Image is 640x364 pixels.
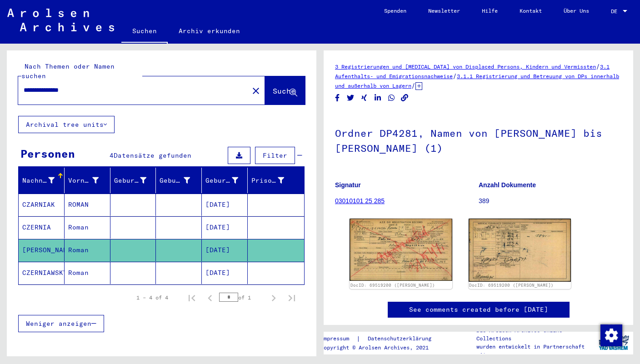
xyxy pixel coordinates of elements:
div: Vorname [68,176,99,185]
mat-cell: [PERSON_NAME] [19,239,65,261]
button: Share on LinkedIn [373,92,383,104]
div: Zustimmung ändern [600,324,622,346]
p: Copyright © Arolsen Archives, 2021 [320,344,442,352]
span: / [596,62,600,70]
img: yv_logo.png [597,331,631,354]
mat-header-cell: Geburtsname [110,168,156,193]
div: Geburt‏ [160,176,190,185]
mat-header-cell: Geburtsdatum [202,168,248,193]
p: Die Arolsen Archives Online-Collections [476,326,595,343]
div: Geburtsdatum [205,176,238,185]
button: Filter [255,147,295,164]
mat-label: Nach Themen oder Namen suchen [21,62,115,80]
button: Share on Twitter [346,92,355,104]
button: Copy link [400,92,410,104]
span: / [453,72,457,80]
div: Nachname [22,176,55,185]
a: 3 Registrierungen und [MEDICAL_DATA] von Displaced Persons, Kindern und Vermissten [335,63,596,70]
span: Weniger anzeigen [26,319,91,328]
img: Zustimmung ändern [600,324,622,346]
a: Archiv erkunden [168,20,251,42]
div: Personen [20,145,75,162]
span: Datensätze gefunden [114,151,191,160]
a: 3.1.1 Registrierung und Betreuung von DPs innerhalb und außerhalb von Lagern [335,73,619,89]
a: Datenschutzerklärung [360,334,442,344]
button: Clear [247,81,265,100]
p: 389 [479,196,622,206]
mat-header-cell: Nachname [19,168,65,193]
div: of 1 [219,293,265,302]
a: Suchen [121,20,168,44]
img: 002.jpg [469,219,571,282]
button: Last page [283,289,301,307]
mat-header-cell: Prisoner # [248,168,304,193]
mat-cell: [DATE] [202,239,248,261]
button: Archival tree units [18,116,115,133]
div: Prisoner # [251,173,295,188]
div: Geburtsdatum [205,173,250,188]
h1: Ordner DP4281, Namen von [PERSON_NAME] bis [PERSON_NAME] (1) [335,112,622,167]
a: See comments created before [DATE] [409,305,548,314]
button: Share on Xing [360,92,369,104]
mat-cell: [DATE] [202,194,248,216]
div: Prisoner # [251,176,284,185]
a: Impressum [320,334,356,344]
mat-cell: [DATE] [202,262,248,284]
div: Geburt‏ [160,173,201,188]
mat-cell: CZERNIAWSKYI [19,262,65,284]
div: Vorname [68,173,110,188]
a: 03010101 25 285 [335,197,385,204]
div: 1 – 4 of 4 [136,294,168,302]
span: Filter [263,151,287,160]
mat-cell: Roman [65,262,110,284]
mat-cell: ROMAN [65,194,110,216]
mat-icon: close [250,85,261,96]
div: | [320,334,442,344]
mat-cell: CZARNIAK [19,194,65,216]
p: wurden entwickelt in Partnerschaft mit [476,343,595,359]
button: Next page [265,289,283,307]
button: Weniger anzeigen [18,315,104,332]
mat-cell: [DATE] [202,216,248,239]
button: First page [183,289,201,307]
button: Suche [265,76,305,105]
mat-cell: CZERNIA [19,216,65,239]
div: Geburtsname [114,173,158,188]
span: 4 [110,151,114,160]
button: Share on Facebook [333,92,342,104]
button: Share on WhatsApp [387,92,396,104]
span: Suche [273,86,295,95]
span: DE [611,8,621,15]
div: Nachname [22,173,66,188]
mat-header-cell: Vorname [65,168,110,193]
mat-cell: Roman [65,239,110,261]
mat-header-cell: Geburt‏ [156,168,202,193]
a: DocID: 69519200 ([PERSON_NAME]) [469,283,554,288]
button: Previous page [201,289,219,307]
a: DocID: 69519200 ([PERSON_NAME]) [350,283,435,288]
img: Arolsen_neg.svg [7,9,114,31]
b: Anzahl Dokumente [479,181,536,189]
mat-cell: Roman [65,216,110,239]
div: Geburtsname [114,176,147,185]
img: 001.jpg [350,219,452,281]
b: Signatur [335,181,361,189]
span: / [411,81,415,90]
